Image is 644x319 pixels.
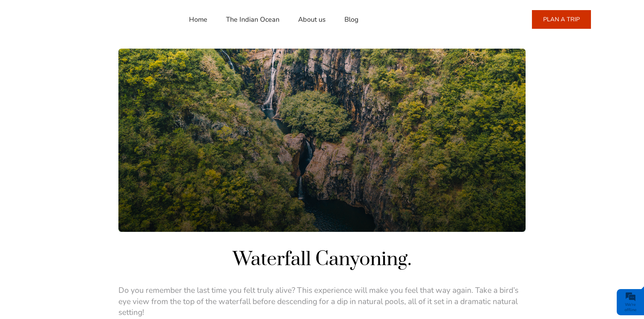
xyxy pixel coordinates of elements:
[226,10,279,28] a: The Indian Ocean
[532,10,591,29] a: PLAN A TRIP
[344,10,359,28] a: Blog
[619,302,642,313] div: We're offline
[118,285,526,318] p: Do you remember the last time you felt truly alive? This experience will make you feel that way a...
[298,10,326,28] a: About us
[189,10,207,28] a: Home
[118,247,526,272] h1: Waterfall Canyoning.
